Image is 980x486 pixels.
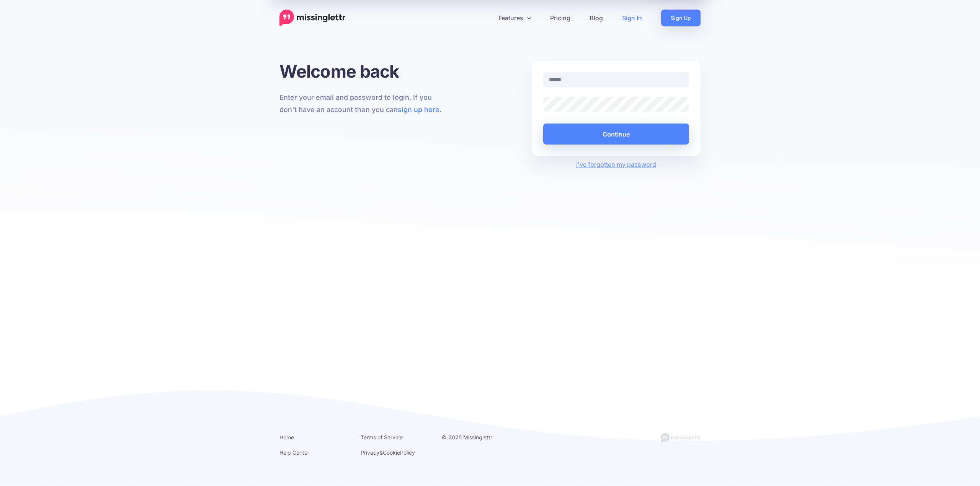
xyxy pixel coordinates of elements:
[361,434,403,440] a: Terms of Service
[279,91,448,116] p: Enter your email and password to login. If you don't have an account then you can .
[361,448,430,457] li: & Policy
[489,10,541,26] a: Features
[279,449,309,456] a: Help Center
[580,10,612,26] a: Blog
[361,449,379,456] a: Privacy
[279,434,294,440] a: Home
[279,61,448,82] h1: Welcome back
[541,10,580,26] a: Pricing
[398,106,439,114] a: sign up here
[442,432,511,442] li: © 2025 Missinglettr
[543,124,689,145] button: Continue
[612,10,652,26] a: Sign In
[383,449,400,456] a: Cookie
[576,161,656,168] a: I've forgotten my password
[661,10,701,26] a: Sign Up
